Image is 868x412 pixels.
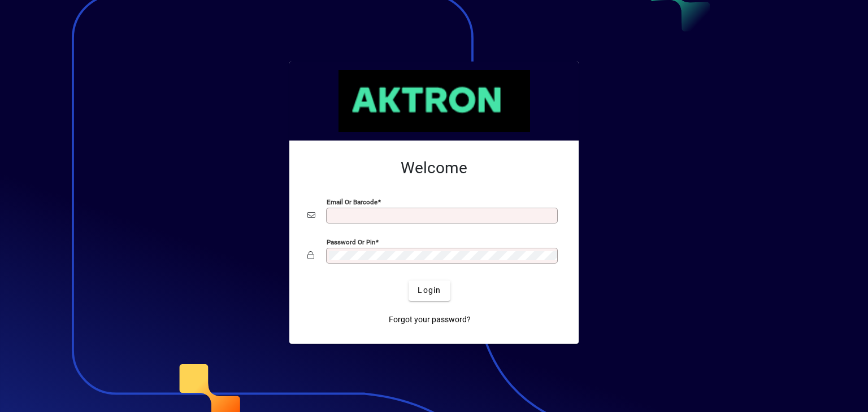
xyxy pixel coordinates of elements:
[389,314,471,326] span: Forgot your password?
[307,159,561,178] h2: Welcome
[409,280,450,301] button: Login
[384,310,475,330] a: Forgot your password?
[418,284,441,296] span: Login
[327,198,377,205] mat-label: Email or Barcode
[327,238,375,246] mat-label: Password or Pin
